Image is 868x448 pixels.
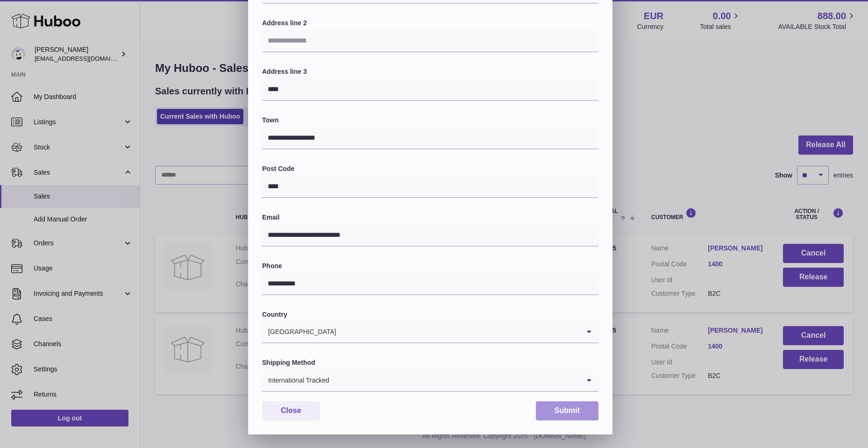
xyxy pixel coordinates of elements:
[262,401,320,420] button: Close
[262,164,598,173] label: Post Code
[262,116,598,125] label: Town
[262,213,598,222] label: Email
[262,370,330,391] span: International Tracked
[262,19,598,28] label: Address line 2
[262,370,598,392] div: Search for option
[330,370,580,391] input: Search for option
[262,262,598,270] label: Phone
[262,358,598,367] label: Shipping Method
[262,321,337,342] span: [GEOGRAPHIC_DATA]
[536,401,598,420] button: Submit
[262,67,598,76] label: Address line 3
[262,310,598,319] label: Country
[337,321,580,342] input: Search for option
[262,321,598,343] div: Search for option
